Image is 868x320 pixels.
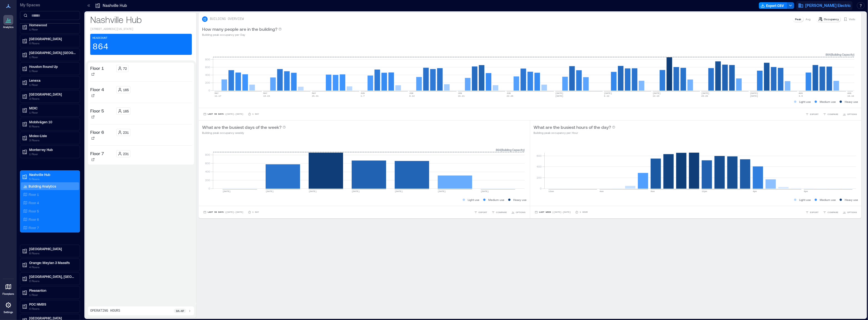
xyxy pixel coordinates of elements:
p: Pleasanton [29,288,76,293]
tspan: 600 [537,154,542,157]
p: [GEOGRAPHIC_DATA] [29,247,76,251]
button: Last 90 Days |[DATE]-[DATE] [202,111,245,117]
text: [DATE] [750,95,758,97]
p: Heavy use [845,99,858,104]
span: [PERSON_NAME] Electric [805,3,851,8]
p: Floor 5 [29,209,39,213]
tspan: 600 [205,162,210,165]
p: Floor 6 [90,129,104,135]
p: [GEOGRAPHIC_DATA] [29,37,76,41]
tspan: 400 [205,170,210,173]
p: [GEOGRAPHIC_DATA], [GEOGRAPHIC_DATA] [29,274,76,279]
p: Floor 7 [90,150,104,157]
text: 3-9 [799,95,803,97]
p: Orange: Meylan 3 Massifs [29,260,76,265]
text: 18-24 [263,95,270,97]
p: POC NMBS [29,302,76,306]
text: 8pm [804,190,808,193]
button: Last 90 Days |[DATE]-[DATE] [202,209,245,215]
button: EXPORT [473,209,488,215]
p: Medium use [820,198,836,202]
p: Medium use [820,99,836,104]
text: 6-12 [604,95,609,97]
p: Heavy use [845,198,858,202]
p: 72 [123,66,127,71]
p: Floorplans [2,292,14,296]
a: Floorplans [1,280,16,297]
p: 231 [123,130,129,135]
p: Medium use [488,198,504,202]
tspan: 200 [205,178,210,182]
button: OPTIONS [510,209,527,215]
tspan: 400 [205,73,210,76]
text: [DATE] [352,190,360,193]
text: [DATE] [701,92,710,94]
tspan: 200 [537,176,542,179]
p: Floor 1 [90,65,104,71]
text: AUG [799,92,803,94]
text: 1-7 [361,95,365,97]
p: Avg [806,17,811,21]
button: Last Week |[DATE]-[DATE] [534,209,572,215]
text: [DATE] [555,95,563,97]
p: Heavy use [513,198,527,202]
p: 4 Floors [29,265,76,269]
text: 4am [600,190,604,193]
p: Building peak occupancy per Day [202,32,282,37]
text: 8am [651,190,655,193]
p: 165 [123,88,129,92]
text: JUN [458,92,462,94]
p: Building peak occupancy per Hour [534,130,615,135]
button: COMPARE [490,209,508,215]
button: EXPORT [804,209,820,215]
p: Building Analytics [29,184,56,188]
p: 1 Floor [29,69,76,73]
text: [DATE] [750,92,758,94]
text: [DATE] [653,92,661,94]
button: OPTIONS [842,209,858,215]
text: [DATE] [266,190,274,193]
p: Monterrey Hub [29,147,76,152]
p: 864 [92,42,109,53]
text: 4pm [753,190,757,193]
button: [PERSON_NAME] Electric [796,1,852,10]
text: [DATE] [395,190,403,193]
p: What are the busiest hours of the day? [534,124,611,130]
p: Light use [468,198,479,202]
text: [DATE] [481,190,489,193]
p: [GEOGRAPHIC_DATA] [GEOGRAPHIC_DATA] [29,50,76,55]
button: COMPARE [822,111,839,117]
p: 1 Floor [29,293,76,297]
text: 22-28 [507,95,513,97]
p: MDIC [29,106,76,110]
p: [GEOGRAPHIC_DATA] [29,92,76,96]
button: EXPORT [804,111,820,117]
text: JUN [361,92,365,94]
p: 0 Floors [29,41,76,45]
p: Homewood [29,23,76,27]
p: 0 Floors [29,306,76,311]
p: What are the busiest days of the week? [202,124,281,130]
button: Export CSV [759,2,787,9]
p: 1 Floor [29,152,76,156]
text: [DATE] [555,92,563,94]
p: My Spaces [20,2,80,8]
tspan: 0 [208,187,210,190]
p: 5 Floors [29,177,76,181]
p: 165 [123,109,129,113]
p: 2 Floors [29,279,76,283]
a: Settings [2,298,15,316]
tspan: 800 [205,153,210,157]
text: JUN [507,92,511,94]
p: 1 Day [252,112,259,116]
p: Light use [799,99,811,104]
span: OPTIONS [847,211,857,214]
text: [DATE] [604,92,612,94]
tspan: 200 [205,81,210,84]
span: OPTIONS [847,112,857,116]
tspan: 400 [537,165,542,168]
p: 1 Floor [29,83,76,87]
p: Nashville Hub [90,14,192,25]
span: COMPARE [496,211,507,214]
p: Floor 1 [29,192,39,197]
